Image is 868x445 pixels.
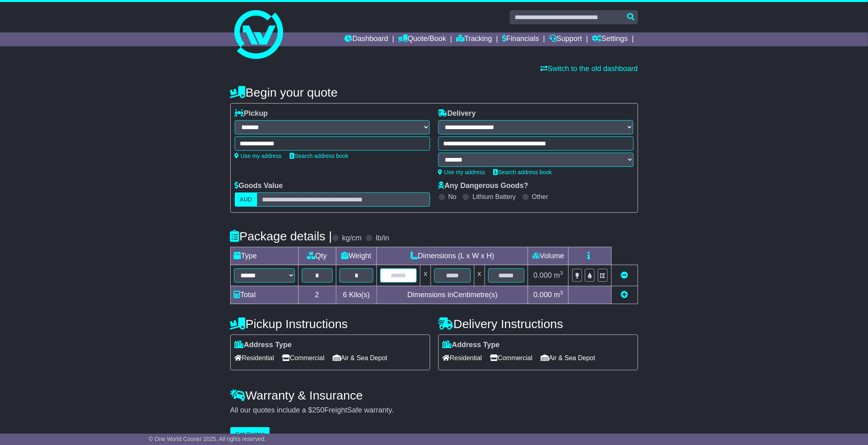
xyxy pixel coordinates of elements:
[298,286,336,304] td: 2
[592,32,628,46] a: Settings
[377,286,528,304] td: Dimensions in Centimetre(s)
[298,247,336,265] td: Qty
[438,109,476,118] label: Delivery
[438,317,638,331] h4: Delivery Instructions
[345,32,388,46] a: Dashboard
[230,247,298,265] td: Type
[541,352,595,364] span: Air & Sea Depot
[502,32,539,46] a: Financials
[230,86,638,99] h4: Begin your quote
[540,65,638,73] a: Switch to the old dashboard
[230,406,638,415] div: All our quotes include a $ FreightSafe warranty.
[333,352,387,364] span: Air & Sea Depot
[438,169,485,175] a: Use my address
[549,32,582,46] a: Support
[230,389,638,402] h4: Warranty & Insurance
[230,317,430,331] h4: Pickup Instructions
[235,341,292,350] label: Address Type
[282,352,325,364] span: Commercial
[448,193,457,201] label: No
[621,291,628,299] a: Add new item
[336,286,377,304] td: Kilo(s)
[443,341,500,350] label: Address Type
[235,181,283,190] label: Goods Value
[342,234,361,243] label: kg/cm
[343,291,347,299] span: 6
[621,271,628,279] a: Remove this item
[149,436,266,442] span: © One World Courier 2025. All rights reserved.
[230,286,298,304] td: Total
[235,352,274,364] span: Residential
[376,234,389,243] label: lb/in
[456,32,492,46] a: Tracking
[560,270,563,276] sup: 3
[443,352,482,364] span: Residential
[235,153,282,159] a: Use my address
[474,265,485,286] td: x
[230,427,270,441] button: Get Quotes
[528,247,569,265] td: Volume
[235,192,258,207] label: AUD
[420,265,431,286] td: x
[472,193,516,201] label: Lithium Battery
[398,32,446,46] a: Quote/Book
[534,271,552,279] span: 0.000
[554,291,563,299] span: m
[336,247,377,265] td: Weight
[235,109,268,118] label: Pickup
[312,406,325,414] span: 250
[230,229,332,243] h4: Package details |
[438,181,528,190] label: Any Dangerous Goods?
[534,291,552,299] span: 0.000
[494,169,552,175] a: Search address book
[560,289,563,296] sup: 3
[290,153,348,159] a: Search address book
[377,247,528,265] td: Dimensions (L x W x H)
[554,271,563,279] span: m
[532,193,548,201] label: Other
[490,352,532,364] span: Commercial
